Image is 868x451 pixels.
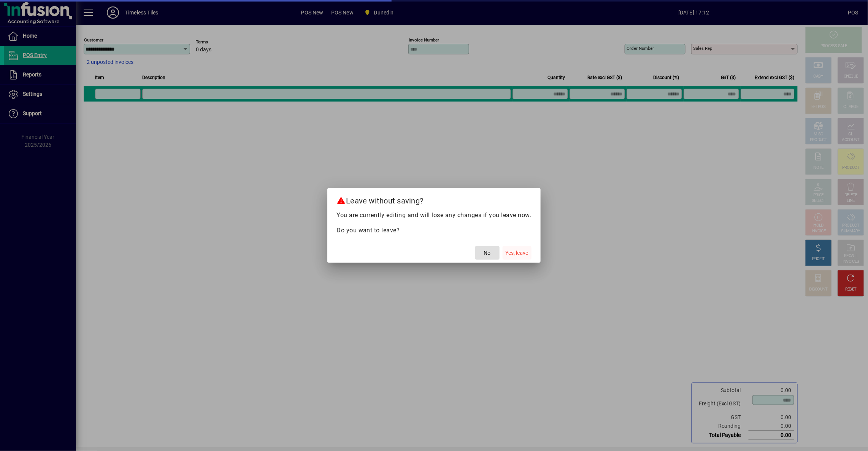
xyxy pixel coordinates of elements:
button: No [475,246,500,260]
p: You are currently editing and will lose any changes if you leave now. [336,211,532,220]
span: No [484,249,491,257]
button: Yes, leave [503,246,532,260]
p: Do you want to leave? [336,226,532,235]
span: Yes, leave [506,249,528,257]
h2: Leave without saving? [327,188,541,210]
